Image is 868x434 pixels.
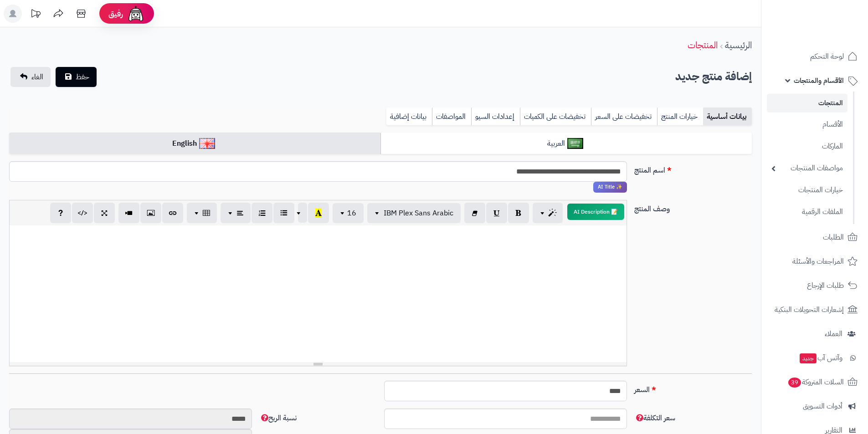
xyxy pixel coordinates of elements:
a: المواصفات [432,107,471,126]
label: اسم المنتج [631,161,755,176]
span: IBM Plex Sans Arabic [384,208,453,219]
a: الرئيسية [725,38,752,52]
a: المنتجات [688,38,718,52]
img: logo-2.png [806,26,859,45]
span: حفظ [76,71,89,82]
a: إعدادات السيو [471,107,520,126]
a: العملاء [767,323,863,345]
h2: إضافة منتج جديد [675,67,752,86]
span: 16 [347,208,356,219]
span: المراجعات والأسئلة [792,255,844,268]
button: IBM Plex Sans Arabic [367,203,461,223]
span: أدوات التسويق [803,400,842,413]
a: الغاء [10,67,51,87]
span: جديد [800,353,817,363]
a: العربية [380,133,752,155]
span: الطلبات [823,231,844,244]
a: تحديثات المنصة [24,5,47,25]
a: وآتس آبجديد [767,347,863,369]
a: بيانات إضافية [386,107,432,126]
span: انقر لاستخدام رفيقك الذكي [593,182,627,193]
button: 📝 AI Description [567,204,624,220]
span: سعر التكلفة [634,413,675,424]
a: خيارات المنتجات [767,180,847,200]
span: الغاء [31,71,43,82]
a: تخفيضات على السعر [591,107,657,126]
a: أدوات التسويق [767,395,863,417]
img: ai-face.png [127,5,145,23]
span: الأقسام والمنتجات [794,74,844,87]
a: الطلبات [767,226,863,248]
span: إشعارات التحويلات البنكية [775,303,844,316]
span: وآتس آب [799,352,842,364]
label: وصف المنتج [631,200,755,214]
a: بيانات أساسية [703,107,752,126]
a: لوحة التحكم [767,46,863,67]
a: السلات المتروكة39 [767,371,863,393]
span: 39 [788,378,801,388]
button: 16 [333,203,364,223]
a: المنتجات [767,94,847,112]
a: المراجعات والأسئلة [767,250,863,272]
a: تخفيضات على الكميات [520,107,591,126]
a: طلبات الإرجاع [767,275,863,296]
span: نسبة الربح [259,413,297,424]
label: السعر [631,381,755,395]
a: الأقسام [767,115,847,134]
img: العربية [567,138,583,149]
a: الماركات [767,137,847,156]
a: English [9,133,380,155]
a: خيارات المنتج [657,107,703,126]
span: السلات المتروكة [787,376,844,388]
span: العملاء [825,327,842,340]
span: رفيق [108,8,123,19]
a: مواصفات المنتجات [767,158,847,178]
a: الملفات الرقمية [767,202,847,222]
a: إشعارات التحويلات البنكية [767,299,863,321]
button: حفظ [56,67,97,87]
img: English [199,138,215,149]
span: طلبات الإرجاع [807,279,844,292]
span: لوحة التحكم [810,50,844,63]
